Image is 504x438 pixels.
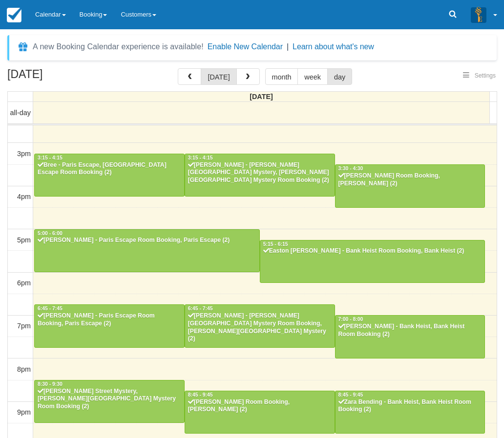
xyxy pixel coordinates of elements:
span: 3:15 - 4:15 [188,155,213,160]
button: week [297,68,328,85]
button: month [265,68,298,85]
a: 3:15 - 4:15Bree - Paris Escape, [GEOGRAPHIC_DATA] Escape Room Booking (2) [34,154,185,197]
span: 7pm [17,322,31,330]
a: 5:00 - 6:00[PERSON_NAME] - Paris Escape Room Booking, Paris Escape (2) [34,229,260,272]
div: Bree - Paris Escape, [GEOGRAPHIC_DATA] Escape Room Booking (2) [37,161,182,177]
a: 6:45 - 7:45[PERSON_NAME] - Paris Escape Room Booking, Paris Escape (2) [34,304,185,347]
span: 5pm [17,236,31,244]
span: 3:30 - 4:30 [338,166,363,171]
span: 7:00 - 8:00 [338,317,363,322]
button: [DATE] [201,68,236,85]
h2: [DATE] [7,68,131,86]
span: all-day [10,109,31,117]
span: [DATE] [250,93,273,100]
span: 3:15 - 4:15 [38,155,63,160]
button: Enable New Calendar [208,42,283,52]
span: 4pm [17,193,31,200]
div: [PERSON_NAME] Room Booking, [PERSON_NAME] (2) [188,398,332,414]
div: [PERSON_NAME] Street Mystery, [PERSON_NAME][GEOGRAPHIC_DATA] Mystery Room Booking (2) [37,388,182,411]
span: 6:45 - 7:45 [188,306,213,311]
a: 5:15 - 6:15Easton [PERSON_NAME] - Bank Heist Room Booking, Bank Heist (2) [260,240,485,283]
a: 7:00 - 8:00[PERSON_NAME] - Bank Heist, Bank Heist Room Booking (2) [335,315,485,358]
span: 5:15 - 6:15 [263,241,288,247]
img: A3 [471,7,486,22]
span: 8:45 - 9:45 [188,392,213,398]
div: [PERSON_NAME] Room Booking, [PERSON_NAME] (2) [338,172,483,188]
span: 3pm [17,150,31,158]
span: | [287,42,289,51]
div: Easton [PERSON_NAME] - Bank Heist Room Booking, Bank Heist (2) [263,247,483,255]
span: 8:30 - 9:30 [38,381,63,387]
span: 8:45 - 9:45 [338,392,363,398]
button: day [327,68,352,85]
a: 3:30 - 4:30[PERSON_NAME] Room Booking, [PERSON_NAME] (2) [335,164,485,207]
a: Learn about what's new [293,42,374,51]
span: 5:00 - 6:00 [38,231,63,236]
span: Settings [475,72,496,79]
span: 8pm [17,365,31,373]
span: 9pm [17,408,31,416]
a: 8:30 - 9:30[PERSON_NAME] Street Mystery, [PERSON_NAME][GEOGRAPHIC_DATA] Mystery Room Booking (2) [34,380,185,423]
div: [PERSON_NAME] - Bank Heist, Bank Heist Room Booking (2) [338,323,483,338]
span: 6pm [17,279,31,287]
div: [PERSON_NAME] - [PERSON_NAME][GEOGRAPHIC_DATA] Mystery, [PERSON_NAME][GEOGRAPHIC_DATA] Mystery Ro... [188,161,332,185]
button: Settings [457,69,502,83]
span: 6:45 - 7:45 [38,306,63,311]
img: checkfront-main-nav-mini-logo.png [7,8,21,22]
div: [PERSON_NAME] - Paris Escape Room Booking, Paris Escape (2) [37,237,257,244]
div: Zara Bending - Bank Heist, Bank Heist Room Booking (2) [338,398,483,414]
div: [PERSON_NAME] - [PERSON_NAME][GEOGRAPHIC_DATA] Mystery Room Booking, [PERSON_NAME][GEOGRAPHIC_DAT... [188,312,332,343]
div: [PERSON_NAME] - Paris Escape Room Booking, Paris Escape (2) [37,312,182,328]
a: 6:45 - 7:45[PERSON_NAME] - [PERSON_NAME][GEOGRAPHIC_DATA] Mystery Room Booking, [PERSON_NAME][GEO... [185,304,335,347]
a: 8:45 - 9:45Zara Bending - Bank Heist, Bank Heist Room Booking (2) [335,391,485,434]
div: A new Booking Calendar experience is available! [33,41,204,53]
a: 8:45 - 9:45[PERSON_NAME] Room Booking, [PERSON_NAME] (2) [185,391,335,434]
a: 3:15 - 4:15[PERSON_NAME] - [PERSON_NAME][GEOGRAPHIC_DATA] Mystery, [PERSON_NAME][GEOGRAPHIC_DATA]... [185,154,335,197]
